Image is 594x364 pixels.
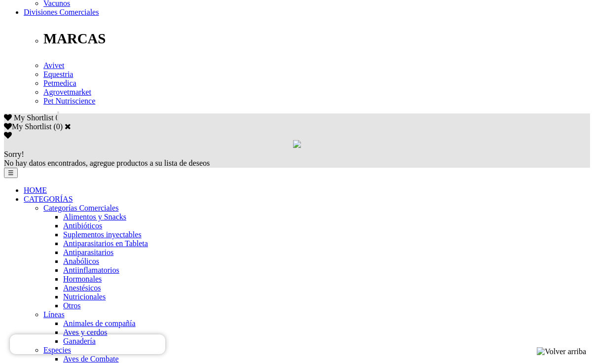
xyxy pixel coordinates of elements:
[63,328,107,336] a: Aves y cerdos
[24,195,73,203] a: CATEGORÍAS
[63,239,148,248] a: Antiparasitarios en Tableta
[10,334,165,354] iframe: Brevo live chat
[63,257,99,265] a: Anabólicos
[43,310,65,319] a: Líneas
[53,122,63,131] span: ( )
[65,122,71,130] a: Cerrar
[293,140,301,148] img: loading.gif
[537,347,586,356] img: Volver arriba
[63,266,119,274] a: Antiinflamatorios
[4,122,51,131] label: My Shortlist
[55,113,59,122] span: 0
[24,8,99,16] a: Divisiones Comerciales
[63,292,106,301] a: Nutricionales
[4,168,18,178] button: ☰
[43,204,118,212] a: Categorías Comerciales
[63,301,81,310] a: Otros
[43,88,91,96] a: Agrovetmarket
[63,230,142,239] a: Suplementos inyectables
[43,70,73,78] a: Equestria
[43,61,64,70] a: Avivet
[43,31,590,47] p: MARCAS
[24,186,47,194] a: HOME
[63,213,126,221] a: Alimentos y Snacks
[4,150,590,168] div: No hay datos encontrados, agregue productos a su lista de deseos
[63,221,102,230] a: Antibióticos
[63,319,136,328] a: Animales de compañía
[56,122,60,131] label: 0
[43,97,95,105] a: Pet Nutriscience
[63,275,102,283] a: Hormonales
[4,150,24,158] span: Sorry!
[63,355,119,363] a: Aves de Combate
[63,284,101,292] a: Anestésicos
[63,248,113,256] a: Antiparasitarios
[43,79,76,87] a: Petmedica
[14,113,53,122] span: My Shortlist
